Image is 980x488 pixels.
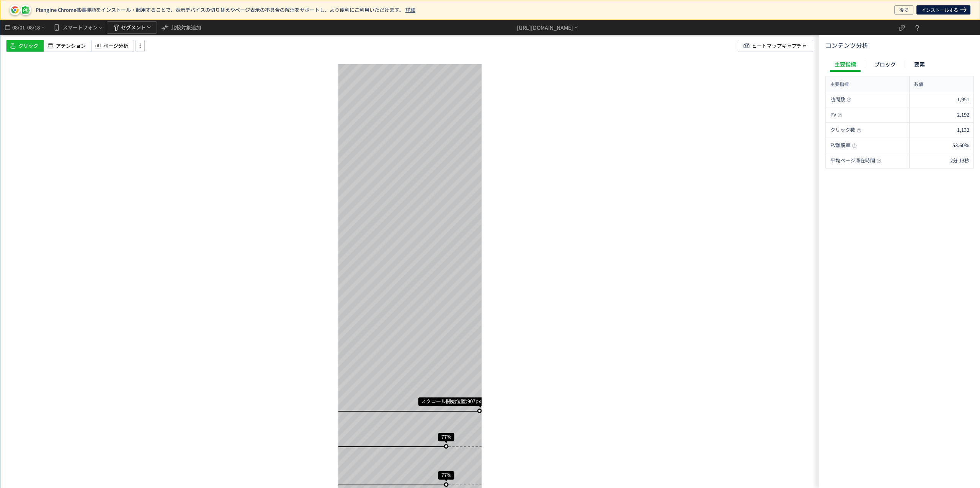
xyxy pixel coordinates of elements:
div: [URL][DOMAIN_NAME] [517,24,573,32]
span: セグメント [121,24,146,31]
span: 08/18 [27,20,40,35]
button: セグメント [107,21,157,34]
a: インストールする [916,5,970,15]
p: Ptengine Chrome拡張機能をインストール・起用することで、表示デバイスの切り替えやページ表示の不具合の解消をサポートし、より便利にご利用いただけます。 [36,7,890,13]
button: 比較対象追加 [157,20,204,35]
span: スクロール開始位置:907px [421,398,481,404]
span: ヒートマップキャプチャ [752,40,807,52]
span: 77% [441,434,451,440]
span: インストールする [921,5,958,15]
img: pt-icon-plugin.svg [21,6,30,14]
span: - [25,20,27,35]
a: 詳細 [405,6,415,13]
span: 比較対象追加 [171,24,201,31]
div: [URL][DOMAIN_NAME] [517,20,579,35]
span: ページ分析 [103,42,128,50]
span: クリック [18,42,38,50]
button: スマートフォン [49,20,107,35]
span: アテンション [56,42,86,50]
span: スマートフォン [63,21,98,34]
button: 後で [894,5,913,15]
span: 77% [441,472,451,478]
button: ヒートマップキャプチャ [738,40,813,52]
span: 後で [899,5,908,15]
img: pt-icon-chrome.svg [11,6,19,14]
span: 08/01 [12,20,25,35]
